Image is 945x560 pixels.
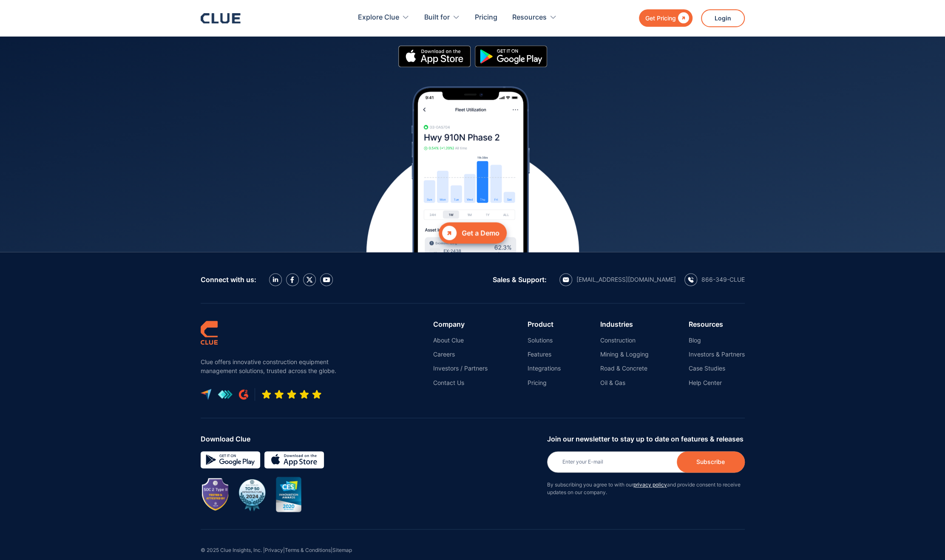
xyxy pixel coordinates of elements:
div: Download Clue [201,435,541,443]
a: Careers [433,351,488,358]
form: Newsletter [547,435,745,505]
div: Explore Clue [358,4,409,31]
a: Privacy [265,547,283,553]
div: Company [433,320,488,328]
p: By subscribing you agree to with our and provide consent to receive updates on our company. [547,481,745,496]
a: Solutions [528,337,561,344]
div: Built for [424,4,460,31]
div:  [676,13,689,23]
a: Mining & Logging [600,351,649,358]
a: Login [701,9,745,27]
img: BuiltWorlds Top 50 Infrastructure 2024 award badge with [235,477,270,512]
div: Connect with us: [201,276,256,283]
div: Resources [512,4,547,31]
div: [EMAIL_ADDRESS][DOMAIN_NAME] [576,276,676,283]
a: calling icon866-349-CLUE [684,273,745,286]
img: X icon twitter [306,276,313,283]
div: Resources [512,4,557,31]
div: Sales & Support: [493,276,547,283]
img: email icon [562,277,569,282]
div: Explore Clue [358,4,399,31]
a: Features [528,351,561,358]
img: capterra logo icon [201,389,211,400]
a: Get Pricing [639,9,692,27]
a: Pricing [528,379,561,387]
a: Investors / Partners [433,365,488,372]
div: Join our newsletter to stay up to date on features & releases [547,435,745,443]
a: Investors & Partners [689,351,745,358]
a: Sitemap [332,547,352,553]
div: 866-349-CLUE [701,276,745,283]
a: Pricing [475,4,497,31]
a: email icon[EMAIL_ADDRESS][DOMAIN_NAME] [559,273,676,286]
img: Google simple icon [475,45,547,67]
a: Blog [689,337,745,344]
img: YouTube Icon [323,277,330,282]
div: Resources [689,320,745,328]
a: About Clue [433,337,488,344]
img: Five-star rating icon [261,389,322,399]
a: Case Studies [689,365,745,372]
img: Google simple icon [201,451,260,468]
iframe: Chat Widget [792,441,945,560]
a: Road & Concrete [600,365,649,372]
a: Oil & Gas [600,379,649,387]
input: Enter your E-mail [547,451,745,472]
a: Get a Demo [439,222,507,243]
a: Contact Us [433,379,488,387]
div: Product [528,320,561,328]
a: privacy policy [633,481,667,488]
img: get app logo [218,390,233,399]
img: Apple Store [398,45,471,67]
input: Subscribe [677,451,745,472]
img: facebook icon [290,276,294,283]
div: Get Pricing [645,13,676,23]
div: Get a Demo [462,228,499,238]
div:  [442,226,457,240]
img: Image showing SOC 2 TYPE II badge for CLUE [203,479,228,510]
img: LinkedIn icon [272,277,278,282]
a: Integrations [528,365,561,372]
img: calling icon [688,277,694,283]
a: Help Center [689,379,745,387]
img: fleet utilization on app [345,86,600,341]
img: G2 review platform icon [239,389,248,399]
div: Industries [600,320,649,328]
p: Clue offers innovative construction equipment management solutions, trusted across the globe. [201,357,341,375]
a: Terms & Conditions [285,547,331,553]
img: clue logo simple [201,320,218,345]
img: CES innovation award 2020 image [276,477,301,512]
img: download on the App store [264,451,324,468]
a: Construction [600,337,649,344]
div: Built for [424,4,450,31]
